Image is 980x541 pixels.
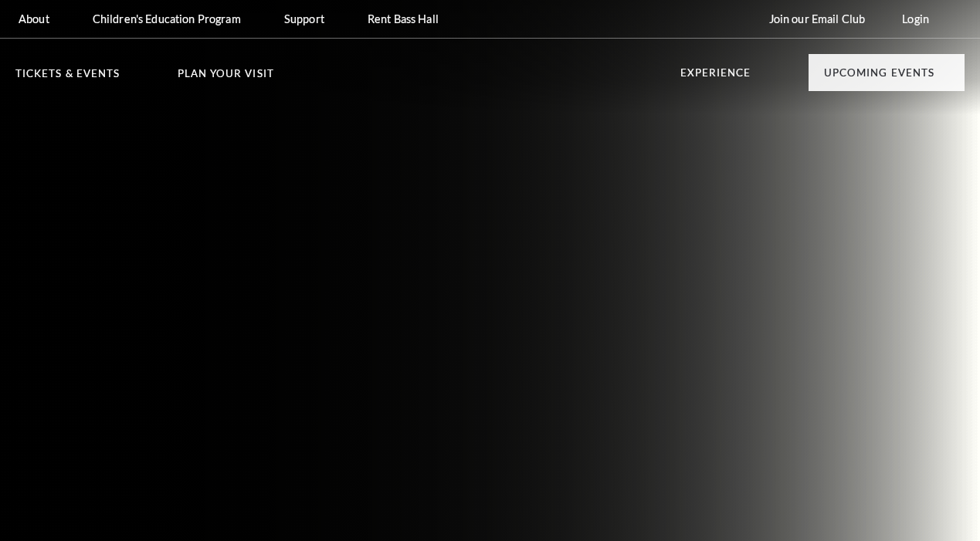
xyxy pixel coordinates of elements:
[368,12,439,25] p: Rent Bass Hall
[19,12,49,25] p: About
[680,68,751,86] p: Experience
[824,68,934,86] p: Upcoming Events
[178,69,274,87] p: Plan Your Visit
[93,12,241,25] p: Children's Education Program
[15,69,120,87] p: Tickets & Events
[284,12,324,25] p: Support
